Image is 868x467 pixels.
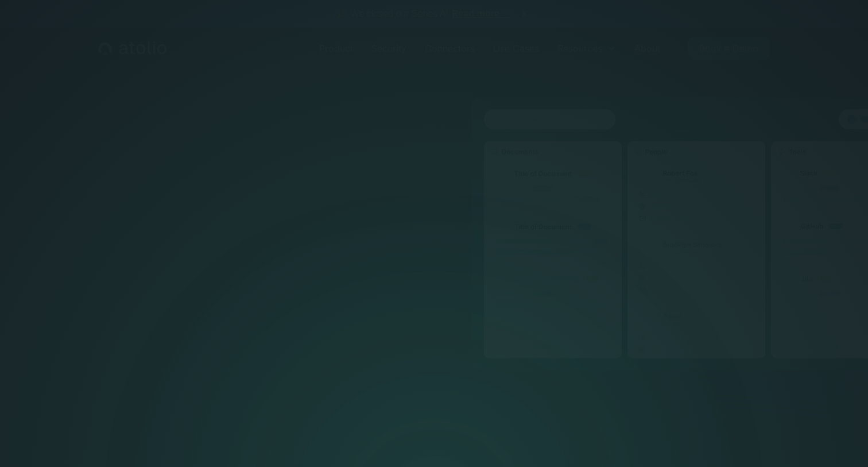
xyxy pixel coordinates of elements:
[336,7,511,21] span: 🎉 We closed our Series A!
[484,37,548,60] a: Use Cases
[557,41,602,55] div: Resources
[548,37,625,60] div: Resources
[625,37,669,60] a: About
[98,41,166,56] a: home
[416,37,484,60] a: Connectors
[310,37,362,60] a: Product
[452,9,511,18] a: Read more →
[688,37,770,60] a: Book a Demo
[362,37,416,60] a: Security
[518,7,532,20] button: ×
